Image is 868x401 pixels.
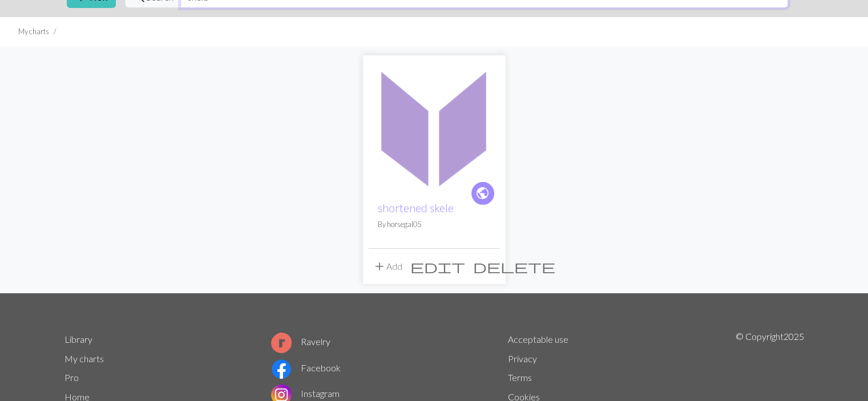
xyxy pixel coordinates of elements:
a: Facebook [271,362,341,373]
a: Terms [508,372,532,383]
p: By horsegal05 [378,219,491,230]
span: delete [473,258,555,274]
a: Pro [64,372,79,383]
a: Acceptable use [508,334,568,345]
a: Privacy [508,353,537,364]
button: Delete [469,256,559,277]
span: edit [410,258,465,274]
a: public [470,181,495,206]
button: Add [369,256,406,277]
span: add [373,258,386,274]
img: Ravelry logo [271,333,292,353]
span: public [475,184,490,202]
a: Library [64,334,92,345]
button: Edit [406,256,469,277]
img: shortened skele [369,61,500,192]
a: Ravelry [271,336,330,347]
a: Instagram [271,388,340,399]
img: Facebook logo [271,359,292,379]
li: My charts [18,26,49,37]
a: shortened skele [378,201,454,214]
a: shortened skele [369,120,500,131]
i: Edit [410,260,465,273]
i: public [475,182,490,205]
a: My charts [64,353,104,364]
